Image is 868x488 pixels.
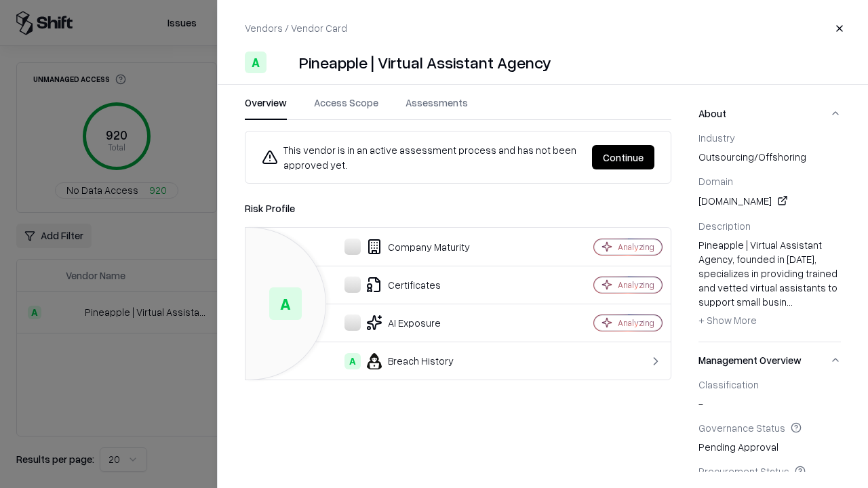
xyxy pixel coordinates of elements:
button: Access Scope [314,96,378,120]
div: Classification [698,378,841,390]
p: Vendors / Vendor Card [245,21,347,35]
button: Assessments [406,96,468,120]
span: ... [787,296,793,308]
div: Certificates [256,277,547,293]
button: Continue [592,145,654,169]
div: Analyzing [618,279,654,291]
div: A [269,287,302,320]
div: This vendor is in an active assessment process and has not been approved yet. [262,142,581,172]
button: Overview [245,96,287,120]
button: About [698,96,841,131]
span: outsourcing/offshoring [698,150,841,164]
div: Company Maturity [256,239,547,255]
div: [DOMAIN_NAME] [698,192,841,209]
div: - [698,378,841,411]
div: Domain [698,175,841,187]
div: About [698,131,841,342]
div: Pending Approval [698,422,841,454]
span: + Show More [698,314,757,326]
img: Pineapple | Virtual Assistant Agency [272,52,294,73]
div: A [344,353,361,369]
div: A [245,52,267,73]
div: Breach History [256,353,547,369]
div: Procurement Status [698,465,841,477]
div: Pineapple | Virtual Assistant Agency, founded in [DATE], specializes in providing trained and vet... [698,238,841,331]
div: Analyzing [618,317,654,329]
div: Description [698,220,841,232]
div: AI Exposure [256,314,547,331]
button: Management Overview [698,342,841,378]
div: Pineapple | Virtual Assistant Agency [299,52,551,73]
div: Governance Status [698,422,841,434]
button: + Show More [698,309,757,331]
div: Industry [698,131,841,144]
div: Risk Profile [245,200,671,216]
div: Analyzing [618,241,654,253]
